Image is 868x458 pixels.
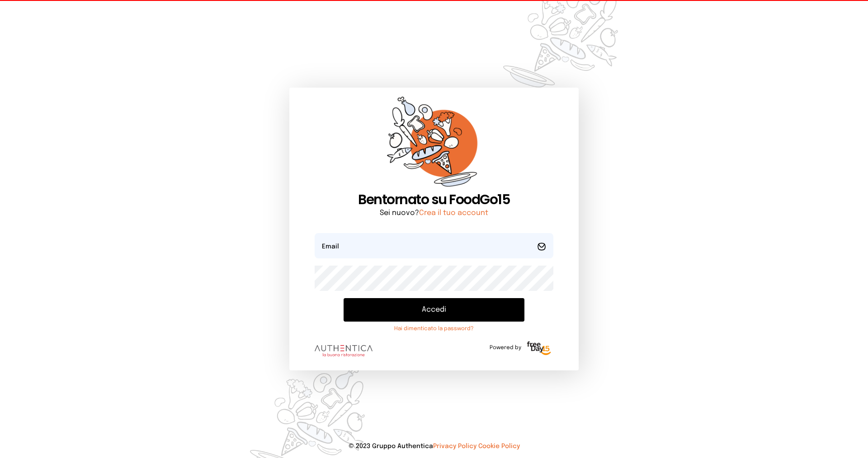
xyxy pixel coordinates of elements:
[478,443,520,449] a: Cookie Policy
[315,345,373,357] img: logo.8f33a47.png
[14,442,854,451] p: © 2023 Gruppo Authentica
[419,209,488,217] a: Crea il tuo account
[344,325,524,332] a: Hai dimenticato la password?
[315,208,553,219] p: Sei nuovo?
[315,192,553,208] h1: Bentornato su FoodGo15
[490,344,521,351] span: Powered by
[433,443,476,449] a: Privacy Policy
[525,340,553,358] img: logo-freeday.3e08031.png
[387,97,481,192] img: sticker-orange.65babaf.png
[344,298,524,322] button: Accedi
